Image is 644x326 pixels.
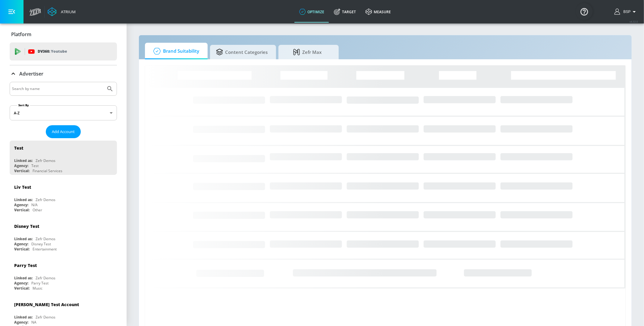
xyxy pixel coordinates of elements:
div: Entertainment [33,247,57,252]
p: DV360: [38,48,67,55]
span: Content Categories [216,45,268,59]
a: Target [329,1,361,23]
div: Platform [10,26,117,43]
p: Advertiser [19,70,43,77]
div: Linked as: [14,197,33,202]
div: DV360: Youtube [10,42,117,61]
div: Agency: [14,281,28,286]
div: A-Z [10,105,117,120]
a: optimize [294,1,329,23]
div: [PERSON_NAME] Test Account [14,302,79,307]
div: Disney TestLinked as:Zefr DemosAgency:Disney TestVertical:Entertainment [10,219,117,253]
button: BSP [614,8,638,15]
div: TestLinked as:Zefr DemosAgency:TestVertical:Financial Services [10,141,117,175]
span: Add Account [52,128,75,135]
div: Parry TestLinked as:Zefr DemosAgency:Parry TestVertical:Music [10,258,117,292]
div: Vertical: [14,247,30,252]
div: Liv TestLinked as:Zefr DemosAgency:N/AVertical:Other [10,180,117,214]
div: Advertiser [10,65,117,82]
div: Agency: [14,320,28,325]
span: Zefr Max [284,45,330,59]
div: Disney Test [31,241,51,247]
div: Liv Test [14,184,31,190]
div: Zefr Demos [36,236,55,241]
div: Financial Services [33,168,62,173]
div: Test [14,145,23,151]
span: login as: bsp_linking@zefr.com [621,10,631,14]
div: Music [33,286,42,291]
div: Parry Test [14,262,37,268]
div: N/A [31,202,38,207]
div: Vertical: [14,286,30,291]
div: Linked as: [14,275,33,281]
div: Zefr Demos [36,275,55,281]
div: Disney Test [14,223,39,229]
div: Linked as: [14,158,33,163]
label: Sort By [17,103,30,107]
span: Brand Suitability [151,44,199,58]
div: Agency: [14,163,28,168]
div: Zefr Demos [36,315,55,320]
div: Linked as: [14,236,33,241]
div: Zefr Demos [36,158,55,163]
p: Platform [11,31,31,38]
button: Add Account [46,125,81,138]
div: Agency: [14,202,28,207]
button: Open Resource Center [576,3,593,20]
div: Atrium [58,9,76,14]
div: Linked as: [14,315,33,320]
div: Vertical: [14,168,30,173]
a: measure [361,1,396,23]
div: Agency: [14,241,28,247]
div: Vertical: [14,207,30,213]
span: v 4.32.0 [630,20,638,23]
div: Parry Test [31,281,49,286]
div: Zefr Demos [36,197,55,202]
div: Other [33,207,42,213]
p: Youtube [51,48,67,54]
input: Search by name [12,85,103,93]
div: Test [31,163,39,168]
div: NA [31,320,36,325]
a: Atrium [48,7,76,16]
